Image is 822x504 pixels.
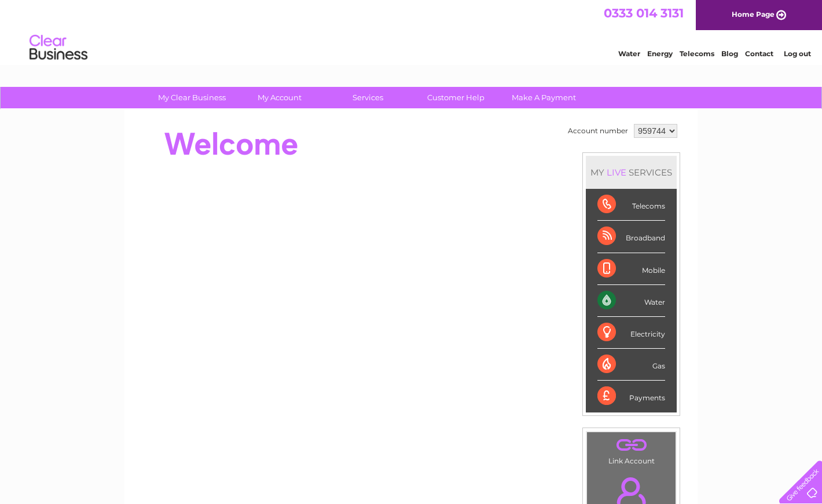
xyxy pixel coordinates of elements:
[320,87,416,108] a: Services
[597,349,665,381] div: Gas
[784,49,811,58] a: Log out
[597,253,665,285] div: Mobile
[496,87,592,108] a: Make A Payment
[618,49,640,58] a: Water
[604,167,629,178] div: LIVE
[29,30,88,65] img: logo.png
[232,87,328,108] a: My Account
[647,49,673,58] a: Energy
[745,49,773,58] a: Contact
[565,121,631,141] td: Account number
[604,6,684,20] a: 0333 014 3131
[721,49,738,58] a: Blog
[138,6,685,56] div: Clear Business is a trading name of Verastar Limited (registered in [GEOGRAPHIC_DATA] No. 3667643...
[586,156,677,189] div: MY SERVICES
[590,435,673,455] a: .
[597,381,665,412] div: Payments
[597,221,665,253] div: Broadband
[597,317,665,349] div: Electricity
[586,432,676,468] td: Link Account
[597,189,665,221] div: Telecoms
[680,49,714,58] a: Telecoms
[597,285,665,317] div: Water
[408,87,504,108] a: Customer Help
[144,87,240,108] a: My Clear Business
